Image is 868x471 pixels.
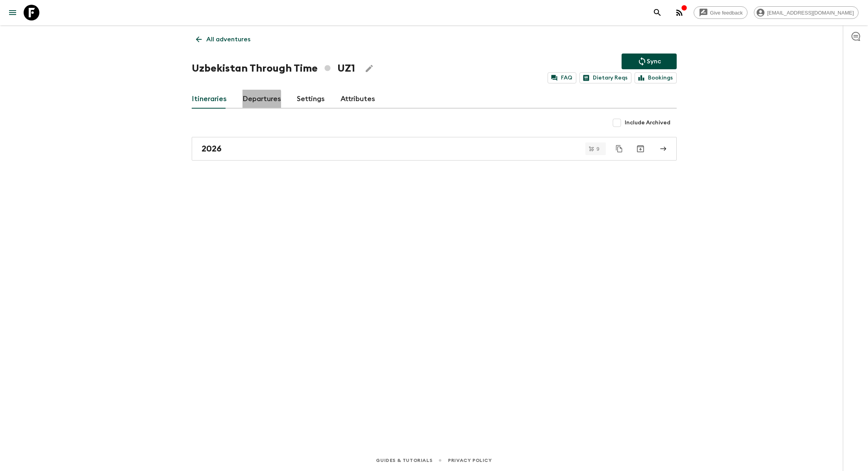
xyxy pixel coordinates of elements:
button: menu [5,5,20,20]
button: Duplicate [612,142,626,156]
a: Settings [297,90,325,109]
div: [EMAIL_ADDRESS][DOMAIN_NAME] [754,6,859,19]
span: Include Archived [625,119,670,127]
a: 2026 [192,137,677,161]
a: Itineraries [192,90,227,109]
h2: 2026 [202,144,222,154]
a: Bookings [635,72,677,83]
button: Edit Adventure Title [361,61,377,76]
span: [EMAIL_ADDRESS][DOMAIN_NAME] [763,10,858,16]
a: Give feedback [694,6,748,19]
a: Guides & Tutorials [376,456,432,465]
h1: Uzbekistan Through Time UZ1 [192,61,355,76]
a: Dietary Reqs [579,72,631,83]
a: FAQ [548,72,576,83]
a: All adventures [192,31,255,47]
a: Attributes [341,90,375,109]
a: Departures [242,90,281,109]
button: Archive [633,141,648,157]
a: Privacy Policy [448,456,492,465]
span: 9 [592,146,604,151]
p: All adventures [206,35,250,44]
span: Give feedback [706,10,747,16]
button: Sync adventure departures to the booking engine [622,54,677,69]
button: search adventures [650,5,665,20]
p: Sync [647,57,661,66]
